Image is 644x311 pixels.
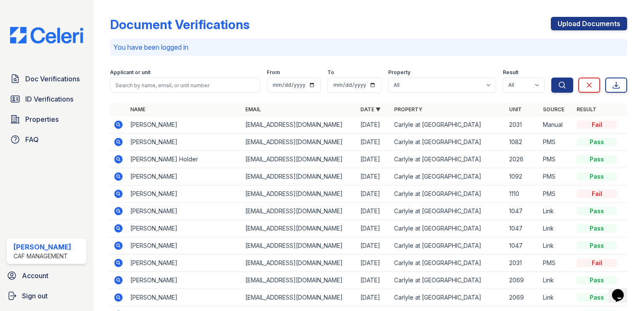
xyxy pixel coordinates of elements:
[577,138,617,146] div: Pass
[391,237,506,255] td: Carlyle at [GEOGRAPHIC_DATA]
[242,255,357,272] td: [EMAIL_ADDRESS][DOMAIN_NAME]
[506,203,539,220] td: 1047
[551,17,627,30] a: Upload Documents
[506,185,539,203] td: 1110
[110,78,260,93] input: Search by name, email, or unit number
[609,277,636,303] iframe: chat widget
[25,114,59,124] span: Properties
[110,17,250,32] div: Document Verifications
[391,272,506,289] td: Carlyle at [GEOGRAPHIC_DATA]
[242,237,357,255] td: [EMAIL_ADDRESS][DOMAIN_NAME]
[242,220,357,237] td: [EMAIL_ADDRESS][DOMAIN_NAME]
[506,272,539,289] td: 2069
[242,289,357,306] td: [EMAIL_ADDRESS][DOMAIN_NAME]
[506,255,539,272] td: 2031
[13,252,71,260] div: CAF Management
[503,69,518,76] label: Result
[3,287,90,304] a: Sign out
[391,168,506,185] td: Carlyle at [GEOGRAPHIC_DATA]
[577,121,617,129] div: Fail
[577,293,617,302] div: Pass
[577,259,617,267] div: Fail
[22,271,48,281] span: Account
[127,168,242,185] td: [PERSON_NAME]
[577,172,617,181] div: Pass
[127,220,242,237] td: [PERSON_NAME]
[577,241,617,250] div: Pass
[539,237,573,255] td: Link
[391,185,506,203] td: Carlyle at [GEOGRAPHIC_DATA]
[391,134,506,151] td: Carlyle at [GEOGRAPHIC_DATA]
[539,168,573,185] td: PMS
[242,185,357,203] td: [EMAIL_ADDRESS][DOMAIN_NAME]
[3,267,90,284] a: Account
[539,134,573,151] td: PMS
[127,203,242,220] td: [PERSON_NAME]
[577,207,617,215] div: Pass
[357,289,391,306] td: [DATE]
[127,255,242,272] td: [PERSON_NAME]
[357,237,391,255] td: [DATE]
[357,168,391,185] td: [DATE]
[577,224,617,233] div: Pass
[242,203,357,220] td: [EMAIL_ADDRESS][DOMAIN_NAME]
[113,42,624,52] p: You have been logged in
[110,69,150,76] label: Applicant or unit
[394,106,422,113] a: Property
[577,276,617,284] div: Pass
[127,151,242,168] td: [PERSON_NAME] Holder
[391,203,506,220] td: Carlyle at [GEOGRAPHIC_DATA]
[391,289,506,306] td: Carlyle at [GEOGRAPHIC_DATA]
[506,116,539,134] td: 2031
[127,185,242,203] td: [PERSON_NAME]
[127,237,242,255] td: [PERSON_NAME]
[242,134,357,151] td: [EMAIL_ADDRESS][DOMAIN_NAME]
[391,255,506,272] td: Carlyle at [GEOGRAPHIC_DATA]
[242,116,357,134] td: [EMAIL_ADDRESS][DOMAIN_NAME]
[539,255,573,272] td: PMS
[130,106,145,113] a: Name
[242,168,357,185] td: [EMAIL_ADDRESS][DOMAIN_NAME]
[13,242,71,252] div: [PERSON_NAME]
[539,203,573,220] td: Link
[577,190,617,198] div: Fail
[509,106,522,113] a: Unit
[506,134,539,151] td: 1082
[25,74,80,84] span: Doc Verifications
[539,151,573,168] td: PMS
[539,289,573,306] td: Link
[577,106,596,113] a: Result
[539,185,573,203] td: PMS
[267,69,280,76] label: From
[506,289,539,306] td: 2069
[25,94,73,104] span: ID Verifications
[127,289,242,306] td: [PERSON_NAME]
[127,116,242,134] td: [PERSON_NAME]
[3,27,90,43] img: CE_Logo_Blue-a8612792a0a2168367f1c8372b55b34899dd931a85d93a1a3d3e32e68fde9ad4.png
[7,111,86,128] a: Properties
[127,134,242,151] td: [PERSON_NAME]
[357,151,391,168] td: [DATE]
[506,220,539,237] td: 1047
[327,69,334,76] label: To
[25,134,39,145] span: FAQ
[391,220,506,237] td: Carlyle at [GEOGRAPHIC_DATA]
[7,131,86,148] a: FAQ
[242,272,357,289] td: [EMAIL_ADDRESS][DOMAIN_NAME]
[357,134,391,151] td: [DATE]
[388,69,411,76] label: Property
[357,272,391,289] td: [DATE]
[245,106,261,113] a: Email
[506,151,539,168] td: 2026
[357,220,391,237] td: [DATE]
[357,185,391,203] td: [DATE]
[577,155,617,164] div: Pass
[127,272,242,289] td: [PERSON_NAME]
[391,116,506,134] td: Carlyle at [GEOGRAPHIC_DATA]
[22,291,48,301] span: Sign out
[539,220,573,237] td: Link
[242,151,357,168] td: [EMAIL_ADDRESS][DOMAIN_NAME]
[357,116,391,134] td: [DATE]
[391,151,506,168] td: Carlyle at [GEOGRAPHIC_DATA]
[357,255,391,272] td: [DATE]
